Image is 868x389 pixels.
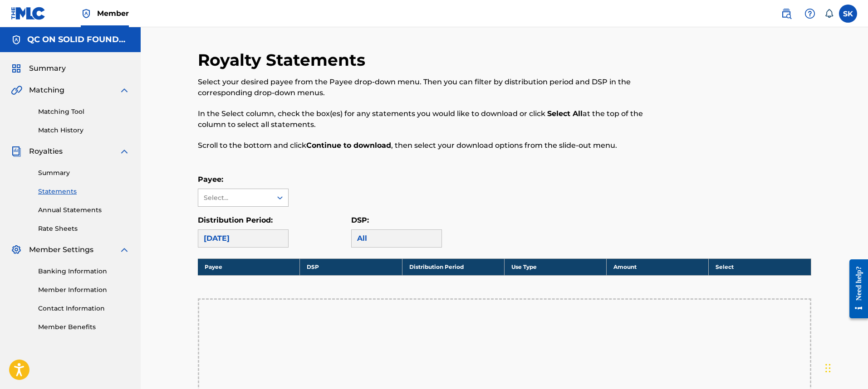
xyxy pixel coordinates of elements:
[11,85,22,96] img: Matching
[781,8,792,19] img: search
[306,141,391,150] strong: Continue to download
[300,258,402,275] th: DSP
[709,258,811,275] th: Select
[198,50,370,70] h2: Royalty Statements
[607,258,709,275] th: Amount
[29,85,64,96] span: Matching
[801,5,819,23] div: Help
[351,216,369,224] label: DSP:
[38,267,130,276] a: Banking Information
[824,9,834,18] div: Notifications
[204,193,265,203] div: Select...
[839,5,857,23] div: User Menu
[198,140,670,151] p: Scroll to the bottom and click , then select your download options from the slide-out menu.
[547,109,583,118] strong: Select All
[119,85,130,96] img: expand
[38,168,130,178] a: Summary
[198,175,223,184] label: Payee:
[198,77,670,98] p: Select your desired payee from the Payee drop-down menu. Then you can filter by distribution peri...
[777,5,795,23] a: Public Search
[38,126,130,135] a: Match History
[29,63,66,74] span: Summary
[119,146,130,157] img: expand
[11,63,66,74] a: SummarySummary
[402,258,504,275] th: Distribution Period
[38,224,130,233] a: Rate Sheets
[504,258,606,275] th: Use Type
[825,355,831,382] div: Drag
[11,63,22,74] img: Summary
[11,7,46,20] img: MLC Logo
[119,244,130,255] img: expand
[38,285,130,295] a: Member Information
[38,304,130,313] a: Contact Information
[97,8,129,19] span: Member
[29,244,93,255] span: Member Settings
[198,216,273,224] label: Distribution Period:
[11,34,22,45] img: Accounts
[11,146,22,157] img: Royalties
[38,322,130,332] a: Member Benefits
[11,244,22,255] img: Member Settings
[38,107,130,117] a: Matching Tool
[804,8,815,19] img: help
[823,345,868,389] iframe: Chat Widget
[198,108,670,130] p: In the Select column, check the box(es) for any statements you would like to download or click at...
[27,34,130,45] h5: QC ON SOLID FOUNDATION MUSIC
[843,253,868,326] iframe: Resource Center
[38,187,130,196] a: Statements
[38,205,130,215] a: Annual Statements
[198,258,300,275] th: Payee
[29,146,63,157] span: Royalties
[81,8,92,19] img: Top Rightsholder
